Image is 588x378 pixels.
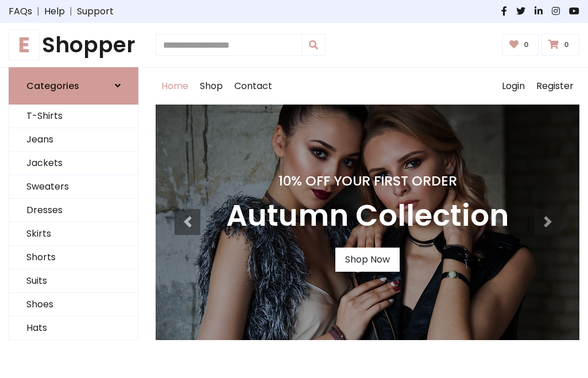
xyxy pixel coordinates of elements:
a: Shorts [9,246,138,269]
a: Shoes [9,293,138,317]
a: Shop Now [335,248,400,272]
a: Jeans [9,128,138,152]
a: 0 [541,34,579,56]
a: Skirts [9,222,138,246]
a: 0 [502,34,539,56]
a: Help [44,5,65,18]
h4: 10% Off Your First Order [226,173,509,189]
a: Jackets [9,152,138,175]
a: Suits [9,269,138,293]
h6: Categories [26,80,79,91]
span: 0 [561,40,572,50]
a: Dresses [9,199,138,222]
a: Home [156,68,194,105]
a: Login [496,68,531,105]
a: EShopper [9,32,138,58]
a: Shop [194,68,229,105]
span: | [65,5,77,18]
span: 0 [521,40,532,50]
a: Register [531,68,579,105]
a: Categories [9,67,138,105]
a: Hats [9,317,138,340]
h1: Shopper [9,32,138,58]
a: Support [77,5,114,18]
h3: Autumn Collection [226,198,509,234]
span: E [9,29,40,60]
a: Sweaters [9,175,138,199]
span: | [32,5,44,18]
a: FAQs [9,5,32,18]
a: T-Shirts [9,105,138,128]
a: Contact [229,68,278,105]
